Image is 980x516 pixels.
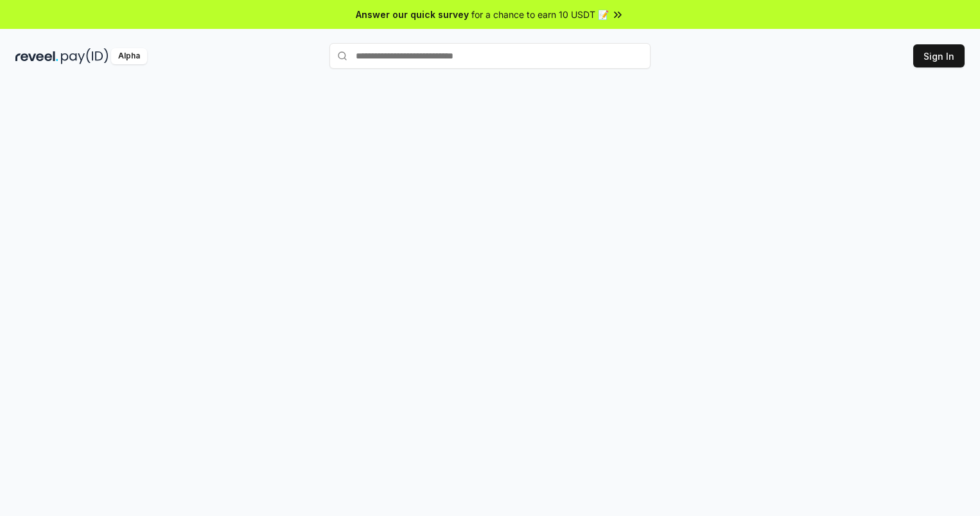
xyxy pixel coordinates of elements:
span: for a chance to earn 10 USDT 📝 [471,8,609,21]
img: pay_id [61,48,109,64]
img: reveel_dark [15,48,58,64]
span: Answer our quick survey [356,8,469,21]
div: Alpha [111,48,147,64]
button: Sign In [913,44,965,67]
